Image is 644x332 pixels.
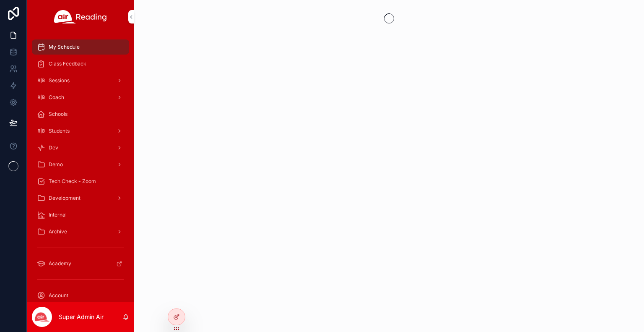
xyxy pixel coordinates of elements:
a: Students [32,123,129,139]
span: Archive [49,228,67,235]
span: Tech Check - Zoom [49,178,96,185]
span: Internal [49,212,67,218]
a: Archive [32,224,129,239]
a: My Schedule [32,39,129,55]
span: Schools [49,111,68,118]
span: My Schedule [49,44,80,50]
a: Tech Check - Zoom [32,174,129,189]
a: Coach [32,90,129,105]
a: Demo [32,157,129,172]
span: Students [49,128,70,134]
span: Account [49,292,68,299]
a: Internal [32,207,129,222]
span: Coach [49,94,64,101]
span: Demo [49,161,63,168]
a: Sessions [32,73,129,88]
div: scrollable content [27,34,134,302]
span: Sessions [49,77,70,84]
span: Class Feedback [49,60,86,67]
img: App logo [54,10,107,24]
a: Schools [32,107,129,122]
span: Dev [49,144,58,151]
a: Development [32,191,129,206]
p: Super Admin Air [59,313,104,321]
span: Development [49,195,80,201]
a: Academy [32,256,129,271]
span: Academy [49,260,71,267]
a: Class Feedback [32,56,129,71]
a: Account [32,288,129,303]
a: Dev [32,140,129,155]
